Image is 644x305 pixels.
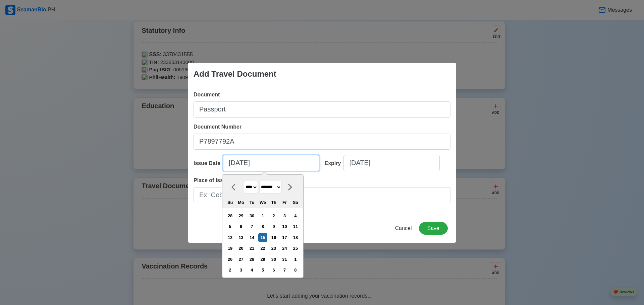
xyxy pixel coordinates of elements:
input: Ex: Passport [194,101,450,118]
div: Su [226,198,235,207]
div: Tu [247,198,256,207]
div: Choose Sunday, October 12th, 2025 [226,233,235,242]
div: Choose Sunday, October 5th, 2025 [226,222,235,231]
div: Choose Friday, November 7th, 2025 [280,265,289,275]
div: Choose Monday, October 20th, 2025 [236,244,246,253]
div: Choose Monday, October 27th, 2025 [236,255,246,264]
div: Choose Monday, September 29th, 2025 [236,211,246,220]
div: Choose Thursday, October 2nd, 2025 [269,211,278,220]
div: We [258,198,267,207]
div: Choose Saturday, October 25th, 2025 [291,244,300,253]
div: Choose Sunday, September 28th, 2025 [226,211,235,220]
input: Ex: Cebu City [194,187,450,203]
div: Choose Wednesday, October 1st, 2025 [258,211,267,220]
div: Choose Monday, October 13th, 2025 [236,233,246,242]
div: Choose Wednesday, October 15th, 2025 [258,233,267,242]
div: Choose Sunday, October 19th, 2025 [226,244,235,253]
div: Choose Saturday, November 1st, 2025 [291,255,300,264]
div: Choose Thursday, October 9th, 2025 [269,222,278,231]
span: Document [194,92,220,97]
div: Choose Tuesday, October 21st, 2025 [247,244,256,253]
div: Expiry [325,159,344,167]
button: Cancel [391,222,416,235]
div: Sa [291,198,300,207]
div: Choose Tuesday, September 30th, 2025 [247,211,256,220]
div: Choose Tuesday, October 7th, 2025 [247,222,256,231]
input: Ex: P12345678B [194,134,450,150]
span: Document Number [194,124,241,130]
div: Choose Saturday, October 18th, 2025 [291,233,300,242]
div: Choose Friday, October 17th, 2025 [280,233,289,242]
div: Choose Thursday, October 30th, 2025 [269,255,278,264]
div: Choose Friday, October 3rd, 2025 [280,211,289,220]
div: Choose Saturday, October 4th, 2025 [291,211,300,220]
div: Choose Wednesday, October 29th, 2025 [258,255,267,264]
div: Choose Thursday, November 6th, 2025 [269,265,278,275]
div: Th [269,198,278,207]
div: Choose Tuesday, November 4th, 2025 [247,265,256,275]
div: Choose Monday, October 6th, 2025 [236,222,246,231]
div: Add Travel Document [194,68,276,80]
div: Choose Friday, October 10th, 2025 [280,222,289,231]
div: Fr [280,198,289,207]
div: Choose Saturday, November 8th, 2025 [291,265,300,275]
div: Choose Sunday, November 2nd, 2025 [226,265,235,275]
div: Choose Tuesday, October 14th, 2025 [247,233,256,242]
span: Place of Issue [194,177,229,183]
div: Choose Thursday, October 16th, 2025 [269,233,278,242]
div: Choose Friday, October 24th, 2025 [280,244,289,253]
div: Choose Tuesday, October 28th, 2025 [247,255,256,264]
div: Mo [236,198,246,207]
div: Choose Friday, October 31st, 2025 [280,255,289,264]
div: month 2025-10 [224,210,301,276]
div: Issue Date [194,159,223,167]
div: Choose Saturday, October 11th, 2025 [291,222,300,231]
span: Cancel [395,225,412,231]
button: Save [419,222,448,235]
div: Choose Wednesday, October 22nd, 2025 [258,244,267,253]
div: Choose Monday, November 3rd, 2025 [236,265,246,275]
div: Choose Thursday, October 23rd, 2025 [269,244,278,253]
div: Choose Wednesday, November 5th, 2025 [258,265,267,275]
div: Choose Wednesday, October 8th, 2025 [258,222,267,231]
div: Choose Sunday, October 26th, 2025 [226,255,235,264]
